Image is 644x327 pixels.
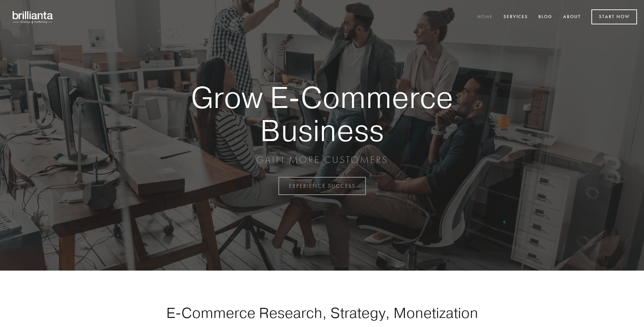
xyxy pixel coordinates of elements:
strong: Grow E-Commerce Business [167,81,477,147]
a: Blog [534,11,557,23]
img: brillianta - research, strategy, marketing [7,7,59,27]
p: GAIN MORE CUSTOMERS [167,154,477,166]
a: About [559,11,585,23]
a: Home [473,11,497,23]
a: EXPERIENCE SUCCESS [278,177,366,195]
h1: E-Commerce Research, Strategy, Monetization [144,304,500,321]
a: Services [499,11,532,23]
a: Start Now [591,9,637,24]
